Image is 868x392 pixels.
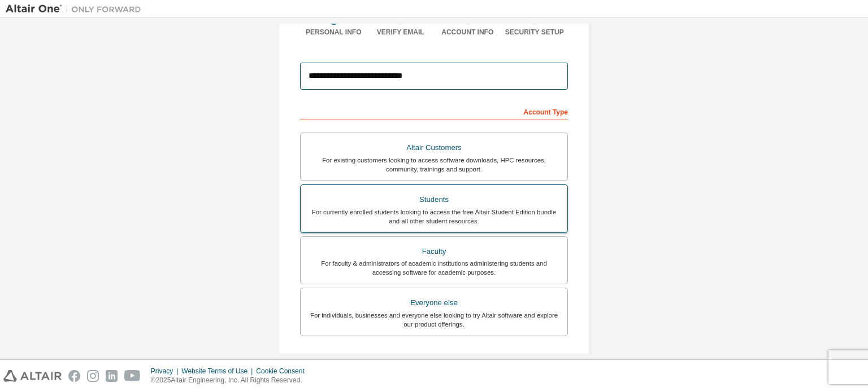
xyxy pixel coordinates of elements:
[300,28,367,37] div: Personal Info
[307,295,561,311] div: Everyone else
[124,370,141,382] img: youtube.svg
[106,370,118,382] img: linkedin.svg
[300,353,568,371] div: Your Profile
[307,192,561,208] div: Students
[367,28,435,37] div: Verify Email
[307,208,561,226] div: For currently enrolled students looking to access the free Altair Student Edition bundle and all ...
[3,370,62,382] img: altair_logo.svg
[307,244,561,259] div: Faculty
[151,376,311,385] p: © 2025 Altair Engineering, Inc. All Rights Reserved.
[256,367,311,376] div: Cookie Consent
[300,102,568,120] div: Account Type
[434,28,501,37] div: Account Info
[307,140,561,156] div: Altair Customers
[151,367,181,376] div: Privacy
[307,311,561,329] div: For individuals, businesses and everyone else looking to try Altair software and explore our prod...
[501,28,568,37] div: Security Setup
[68,370,80,382] img: facebook.svg
[87,370,99,382] img: instagram.svg
[307,259,561,277] div: For faculty & administrators of academic institutions administering students and accessing softwa...
[6,3,147,15] img: Altair One
[307,156,561,174] div: For existing customers looking to access software downloads, HPC resources, community, trainings ...
[181,367,256,376] div: Website Terms of Use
